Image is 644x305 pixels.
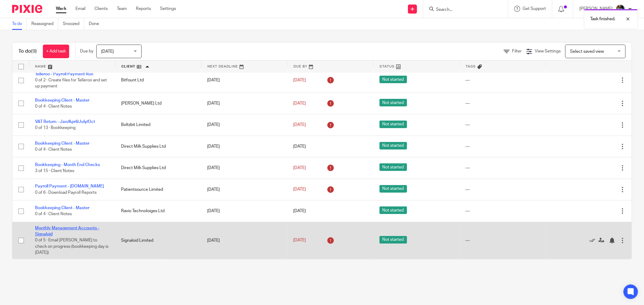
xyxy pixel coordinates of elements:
[590,16,615,22] p: Task finished.
[293,166,306,170] span: [DATE]
[293,101,306,105] span: [DATE]
[115,157,201,179] td: Direct Milk Supplies Ltd
[466,165,540,171] div: ---
[466,237,540,244] div: ---
[201,200,287,222] td: [DATE]
[12,5,42,13] img: Pixie
[63,18,84,30] a: Snoozed
[31,49,37,54] span: (9)
[201,179,287,200] td: [DATE]
[380,236,407,244] span: Not started
[201,157,287,179] td: [DATE]
[115,114,201,136] td: Boltzbit Limited
[293,123,306,127] span: [DATE]
[35,184,104,188] a: Payroll Payment - [DOMAIN_NAME]
[380,206,407,214] span: Not started
[466,208,540,214] div: ---
[35,126,75,130] span: 0 of 13 · Bookkeeping
[201,222,287,259] td: [DATE]
[35,104,72,108] span: 0 of 4 · Client Notes
[115,200,201,222] td: Ravio Technoloiges Ltd
[35,141,89,146] a: Bookkeeping Client - Master
[466,187,540,193] div: ---
[380,163,407,171] span: Not started
[115,68,201,93] td: Bitfount Ltd
[535,49,561,53] span: View Settings
[380,121,407,128] span: Not started
[293,238,306,242] span: [DATE]
[466,122,540,128] div: ---
[293,187,306,192] span: [DATE]
[18,48,37,55] h1: To do
[201,136,287,157] td: [DATE]
[160,6,176,12] a: Settings
[616,4,625,14] img: Jaskaran%20Singh.jpeg
[293,78,306,82] span: [DATE]
[466,77,540,83] div: ---
[35,190,97,195] span: 0 of 6 · Download Payroll Reports
[117,6,127,12] a: Team
[115,222,201,259] td: Signaloid Limited
[75,6,85,12] a: Email
[35,226,99,236] a: Monthly Management Accounts - Signaloid
[101,49,114,54] span: [DATE]
[80,48,93,54] p: Due by
[293,144,306,149] span: [DATE]
[380,99,407,106] span: Not started
[570,49,604,54] span: Select saved view
[35,163,100,167] a: Bookkeeping - Month End Checks
[380,185,407,193] span: Not started
[35,78,107,89] span: 0 of 2 · Create files for Telleroo and set up payment
[35,212,72,216] span: 0 of 4 · Client Notes
[512,49,522,53] span: Filter
[380,142,407,149] span: Not started
[35,98,89,102] a: Bookkeeping Client - Master
[115,179,201,200] td: Patientsource Limited
[466,100,540,106] div: ---
[201,93,287,114] td: [DATE]
[466,143,540,149] div: ---
[35,206,89,210] a: Bookkeeping Client - Master
[95,6,108,12] a: Clients
[12,18,27,30] a: To do
[31,18,58,30] a: Reassigned
[35,120,95,124] a: VAT Return - Jan/April/July/Oct
[35,169,74,173] span: 3 of 15 · Client Notes
[115,93,201,114] td: [PERSON_NAME] Ltd
[201,114,287,136] td: [DATE]
[35,238,108,255] span: 0 of 5 · Email [PERSON_NAME] to check on progress (bookkeeping day is [DATE])
[115,136,201,157] td: Direct Milk Supplies Ltd
[89,18,104,30] a: Done
[589,237,598,243] a: Mark as done
[35,147,72,152] span: 0 of 4 · Client Notes
[466,65,476,68] span: Tags
[293,209,306,213] span: [DATE]
[380,76,407,83] span: Not started
[136,6,151,12] a: Reports
[43,45,69,58] a: + Add task
[35,72,93,76] a: Telleroo - Payroll Payment Run
[201,68,287,93] td: [DATE]
[56,6,66,12] a: Work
